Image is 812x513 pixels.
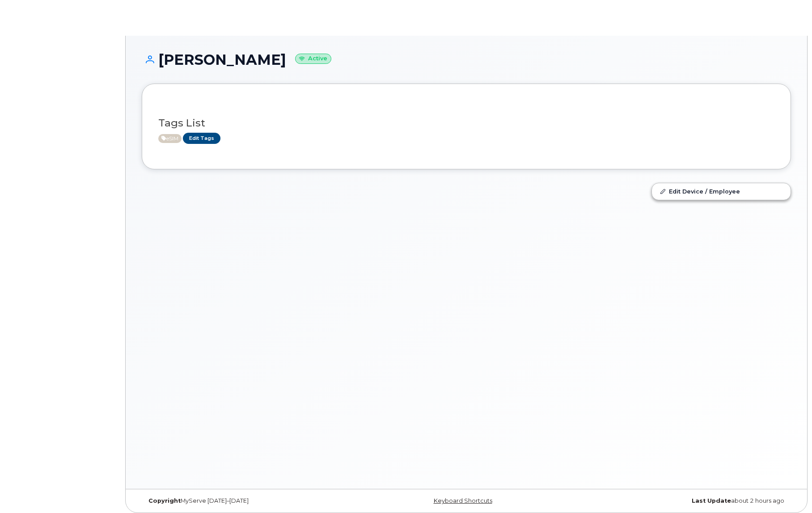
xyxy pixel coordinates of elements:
[142,497,358,505] div: MyServe [DATE]–[DATE]
[575,497,791,505] div: about 2 hours ago
[158,118,774,129] h3: Tags List
[183,133,220,144] a: Edit Tags
[148,497,181,504] strong: Copyright
[142,52,791,67] h1: [PERSON_NAME]
[434,497,492,504] a: Keyboard Shortcuts
[158,134,182,143] span: Active
[692,497,731,504] strong: Last Update
[295,54,331,64] small: Active
[652,183,791,199] a: Edit Device / Employee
